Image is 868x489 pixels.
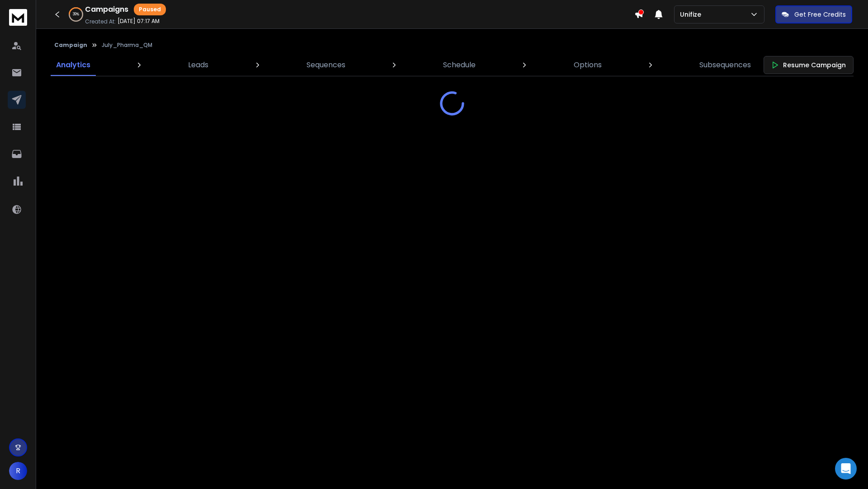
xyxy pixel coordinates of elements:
[9,9,27,26] img: logo
[56,60,90,70] p: Analytics
[775,5,852,23] button: Get Free Credits
[794,10,846,19] p: Get Free Credits
[438,54,481,76] a: Schedule
[568,54,607,76] a: Options
[102,42,152,49] p: July_Pharma_QM
[9,462,27,480] button: R
[134,4,166,15] div: Paused
[85,4,128,15] h1: Campaigns
[699,60,751,70] p: Subsequences
[54,42,87,49] button: Campaign
[73,12,79,17] p: 39 %
[764,56,854,74] button: Resume Campaign
[188,60,208,70] p: Leads
[183,54,214,76] a: Leads
[85,18,116,25] p: Created At:
[694,54,756,76] a: Subsequences
[835,458,857,480] div: Open Intercom Messenger
[680,10,705,19] p: Unifize
[51,54,96,76] a: Analytics
[307,60,345,70] p: Sequences
[301,54,351,76] a: Sequences
[443,60,476,70] p: Schedule
[118,18,160,25] p: [DATE] 07:17 AM
[574,60,602,70] p: Options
